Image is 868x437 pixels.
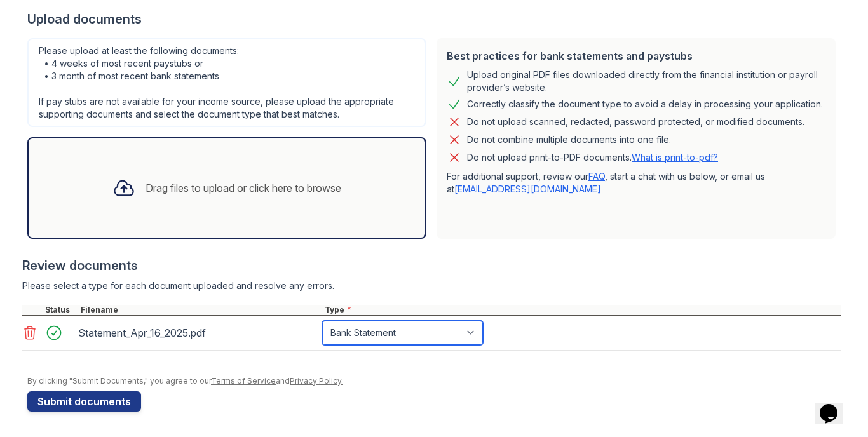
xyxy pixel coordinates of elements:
div: Review documents [22,257,841,274]
div: Statement_Apr_16_2025.pdf [78,323,317,343]
a: Privacy Policy. [290,376,343,386]
div: Type [322,305,841,315]
div: By clicking "Submit Documents," you agree to our and [27,376,841,386]
p: For additional support, review our , start a chat with us below, or email us at [447,170,825,196]
button: Submit documents [27,391,141,412]
a: Terms of Service [211,376,276,386]
div: Status [43,305,78,315]
a: [EMAIL_ADDRESS][DOMAIN_NAME] [454,184,601,194]
div: Do not upload scanned, redacted, password protected, or modified documents. [467,114,804,130]
a: What is print-to-pdf? [632,152,718,163]
div: Please select a type for each document uploaded and resolve any errors. [22,279,841,292]
a: FAQ [588,171,605,182]
div: Best practices for bank statements and paystubs [447,48,825,64]
div: Filename [78,305,322,315]
div: Please upload at least the following documents: • 4 weeks of most recent paystubs or • 3 month of... [27,38,426,127]
div: Upload original PDF files downloaded directly from the financial institution or payroll provider’... [467,69,825,94]
p: Do not upload print-to-PDF documents. [467,151,718,164]
div: Do not combine multiple documents into one file. [467,132,671,147]
div: Drag files to upload or click here to browse [146,180,341,196]
div: Upload documents [27,10,841,28]
iframe: chat widget [815,386,855,424]
div: Correctly classify the document type to avoid a delay in processing your application. [467,97,823,112]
